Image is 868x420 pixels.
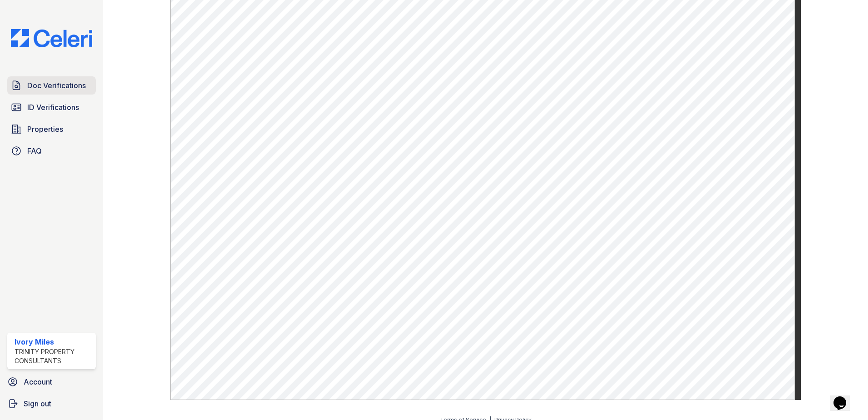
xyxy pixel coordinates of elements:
[4,395,99,413] a: Sign out
[830,384,859,411] iframe: chat widget
[24,398,51,409] span: Sign out
[7,120,96,138] a: Properties
[27,102,79,113] span: ID Verifications
[15,336,92,347] div: Ivory Miles
[15,347,92,365] div: Trinity Property Consultants
[27,80,86,91] span: Doc Verifications
[24,376,52,387] span: Account
[4,29,99,47] img: CE_Logo_Blue-a8612792a0a2168367f1c8372b55b34899dd931a85d93a1a3d3e32e68fde9ad4.png
[27,124,63,135] span: Properties
[7,98,96,116] a: ID Verifications
[4,373,99,391] a: Account
[7,142,96,160] a: FAQ
[7,76,96,95] a: Doc Verifications
[27,145,42,156] span: FAQ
